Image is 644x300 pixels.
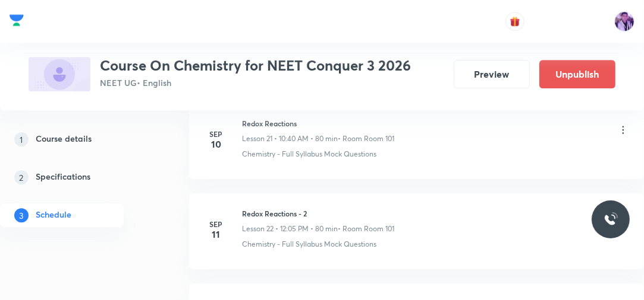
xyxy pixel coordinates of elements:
p: • Room Room 101 [338,224,394,234]
h6: Redox Reactions - 2 [242,208,394,219]
h6: Sep [204,129,228,139]
h4: 11 [204,229,228,239]
p: 3 [14,208,29,222]
p: Lesson 22 • 12:05 PM • 80 min [242,224,338,234]
h5: Course details [36,132,92,146]
a: Company Logo [10,11,24,32]
p: Chemistry - Full Syllabus Mock Questions [242,149,376,159]
p: Lesson 21 • 10:40 AM • 80 min [242,133,338,144]
p: 1 [14,132,29,146]
p: Chemistry - Full Syllabus Mock Questions [242,239,376,250]
img: preeti Tripathi [614,11,634,31]
p: 2 [14,170,29,184]
button: avatar [505,12,524,31]
h6: Redox Reactions [242,118,394,129]
h4: 10 [204,139,228,149]
img: 88DB344C-FF03-4A45-AA03-CADE202644AC_plus.png [29,57,90,91]
p: • Room Room 101 [338,133,394,144]
h5: Schedule [36,208,71,222]
button: Preview [454,60,530,88]
img: ttu [604,212,618,226]
h3: Course On Chemistry for NEET Conquer 3 2026 [100,57,411,74]
img: Company Logo [10,11,24,29]
img: avatar [510,16,520,27]
button: Unpublish [539,60,615,88]
h5: Specifications [36,170,90,184]
h6: Sep [204,219,228,229]
p: NEET UG • English [100,76,411,89]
